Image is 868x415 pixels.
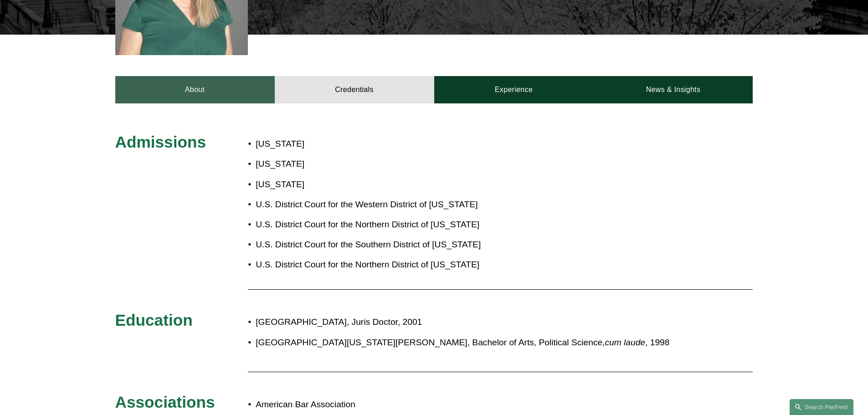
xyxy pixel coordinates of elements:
p: [GEOGRAPHIC_DATA], Juris Doctor, 2001 [256,314,673,330]
a: News & Insights [593,76,753,103]
em: cum laude [605,338,646,347]
span: Education [115,311,193,329]
p: U.S. District Court for the Northern District of [US_STATE] [256,217,487,233]
p: [US_STATE] [256,177,487,193]
a: Search this site [790,399,853,415]
p: [GEOGRAPHIC_DATA][US_STATE][PERSON_NAME], Bachelor of Arts, Political Science, , 1998 [256,335,673,351]
span: Associations [115,393,215,411]
a: About [115,76,275,103]
p: U.S. District Court for the Western District of [US_STATE] [256,197,487,213]
p: U.S. District Court for the Southern District of [US_STATE] [256,237,487,253]
span: Admissions [115,133,206,151]
p: U.S. District Court for the Northern District of [US_STATE] [256,257,487,273]
p: [US_STATE] [256,156,487,172]
a: Experience [434,76,594,103]
p: American Bar Association [256,397,673,413]
p: [US_STATE] [256,136,487,152]
a: Credentials [275,76,434,103]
